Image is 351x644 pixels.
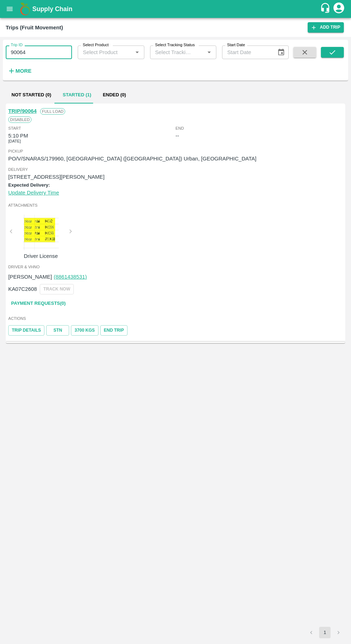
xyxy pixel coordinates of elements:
[40,108,65,115] span: Full Load
[100,325,128,336] button: Tracking Url
[152,48,193,57] input: Select Tracking Status
[8,138,21,144] span: [DATE]
[6,65,33,77] button: More
[54,274,87,280] a: (8861438531)
[8,166,343,173] span: Delivery
[227,42,245,48] label: Start Date
[8,325,44,336] a: Trip Details
[308,22,344,33] a: Add Trip
[11,42,23,48] label: Trip ID
[222,45,271,59] input: Start Date
[8,148,343,154] span: Pickup
[8,125,21,131] span: Start
[83,42,109,48] label: Select Product
[1,1,18,17] button: open drawer
[175,132,179,140] div: --
[8,202,343,208] span: Attachments
[8,190,59,196] a: Update Delivery Time
[8,132,28,140] div: 5:10 PM
[8,182,50,188] label: Expected Delivery:
[8,264,343,270] span: Driver & VHNo
[46,325,69,336] a: STN
[8,285,37,293] p: KA07C2608
[8,108,37,114] a: TRIP/90064
[14,252,68,260] p: Driver License
[8,155,343,163] p: PO/V/SNARAS/179960, [GEOGRAPHIC_DATA] ([GEOGRAPHIC_DATA]) Urban, [GEOGRAPHIC_DATA]
[319,627,331,638] button: page 1
[32,5,72,13] b: Supply Chain
[332,1,345,16] div: account of current user
[6,23,63,32] div: Trips (Fruit Movement)
[32,4,320,14] a: Supply Chain
[6,45,72,59] input: Enter Trip ID
[6,86,57,104] button: Not Started (0)
[8,297,68,310] a: Payment Requests(0)
[155,42,195,48] label: Select Tracking Status
[175,125,184,131] span: End
[57,86,97,104] button: Started (1)
[320,3,332,15] div: customer-support
[205,48,214,57] button: Open
[71,325,98,336] button: 3700 Kgs
[18,2,32,16] img: logo
[8,116,32,123] span: Disabled
[15,68,32,74] strong: More
[80,48,130,57] input: Select Product
[133,48,142,57] button: Open
[97,86,132,104] button: Ended (0)
[274,45,288,59] button: Choose date
[304,627,345,638] nav: pagination navigation
[8,315,343,322] span: Actions
[8,173,343,181] p: [STREET_ADDRESS][PERSON_NAME]
[8,274,52,280] span: [PERSON_NAME]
